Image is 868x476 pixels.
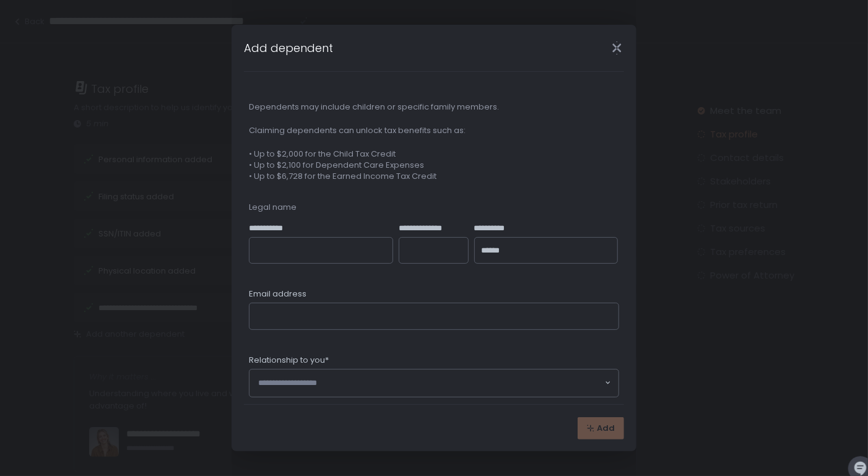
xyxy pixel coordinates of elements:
[249,149,619,160] span: • Up to $2,000 for the Child Tax Credit
[597,41,636,55] div: Close
[249,171,619,182] span: • Up to $6,728 for the Earned Income Tax Credit
[249,125,619,136] span: Claiming dependents can unlock tax benefits such as:
[249,202,619,213] div: Legal name
[258,377,604,389] input: Search for option
[249,160,619,171] span: • Up to $2,100 for Dependent Care Expenses
[244,40,333,56] h1: Add dependent
[249,102,619,113] span: Dependents may include children or specific family members.
[249,355,329,366] span: Relationship to you*
[250,370,618,397] div: Search for option
[249,288,306,300] span: Email address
